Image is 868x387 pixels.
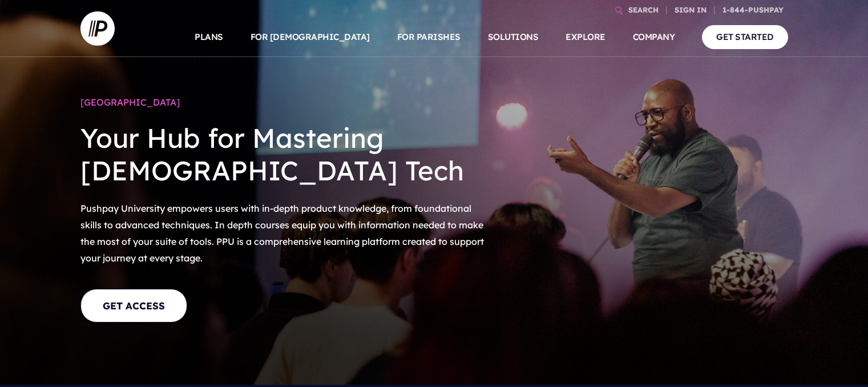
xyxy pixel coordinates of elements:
[80,203,484,263] span: Pushpay University empowers users with in-depth product knowledge, from foundational skills to ad...
[80,91,486,113] h1: [GEOGRAPHIC_DATA]
[702,25,788,49] a: GET STARTED
[80,113,486,196] h2: Your Hub for Mastering [DEMOGRAPHIC_DATA] Tech
[195,17,223,57] a: PLANS
[397,17,461,57] a: FOR PARISHES
[633,17,675,57] a: COMPANY
[566,17,605,57] a: EXPLORE
[488,17,539,57] a: SOLUTIONS
[80,289,187,322] a: GET ACCESS
[251,17,370,57] a: FOR [DEMOGRAPHIC_DATA]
